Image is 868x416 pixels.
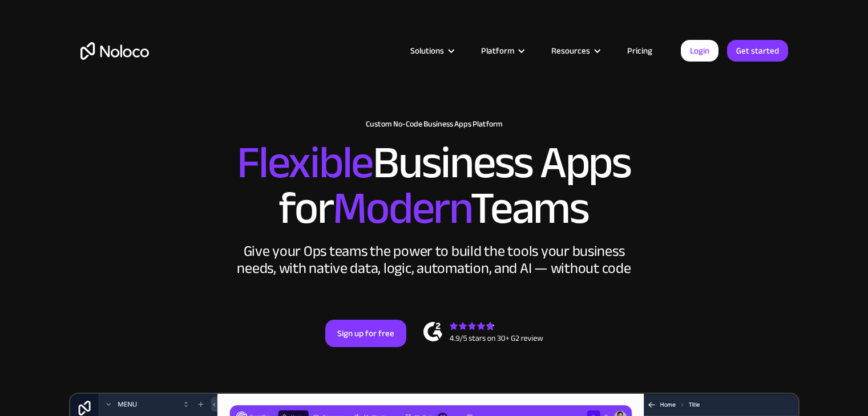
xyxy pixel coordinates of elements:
[727,40,788,62] a: Get started
[80,42,149,60] a: home
[551,43,590,58] div: Resources
[537,43,613,58] div: Resources
[80,120,788,129] h1: Custom No-Code Business Apps Platform
[333,166,470,251] span: Modern
[235,243,634,277] div: Give your Ops teams the power to build the tools your business needs, with native data, logic, au...
[410,43,444,58] div: Solutions
[396,43,467,58] div: Solutions
[237,120,373,205] span: Flexible
[613,43,667,58] a: Pricing
[681,40,718,62] a: Login
[325,320,406,347] a: Sign up for free
[481,43,514,58] div: Platform
[80,140,788,231] h2: Business Apps for Teams
[467,43,537,58] div: Platform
